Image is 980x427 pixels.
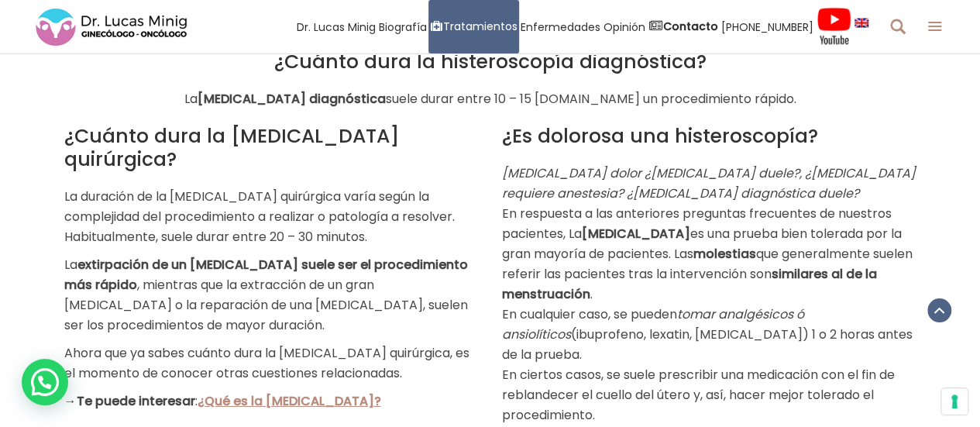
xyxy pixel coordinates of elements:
b: Te puede interesar [77,392,195,410]
span: Tratamientos [443,18,518,36]
span: Dr. Lucas Minig [297,18,376,36]
span: Enfermedades [521,18,600,36]
strong: [MEDICAL_DATA] [582,225,690,243]
p: La duración de la [MEDICAL_DATA] quirúrgica varía según la complejidad del procedimiento a realiz... [64,187,479,247]
a: ¿Qué es la [MEDICAL_DATA]? [198,392,381,410]
p: En respuesta a las anteriores preguntas frecuentes de nuestros pacientes, La es una prueba bien t... [502,164,916,425]
span: [PHONE_NUMBER] [721,18,813,36]
strong: Contacto [663,19,718,34]
em: [MEDICAL_DATA] dolor ¿[MEDICAL_DATA] duele?, ¿[MEDICAL_DATA] requiere anestesia? ¿[MEDICAL_DATA] ... [502,164,916,202]
img: Videos Youtube Ginecología [817,7,851,46]
strong: molestias [693,245,756,263]
button: Sus preferencias de consentimiento para tecnologías de seguimiento [941,388,968,415]
strong: similares al de la menstruación [502,265,877,303]
span: Biografía [379,18,427,36]
strong: extirpación de un [MEDICAL_DATA] suele ser el procedimiento más rápido [64,256,468,294]
p: Ahora que ya sabes cuánto dura la [MEDICAL_DATA] quirúrgica, es el momento de conocer otras cuest... [64,343,479,384]
p: La suele durar entre 10 – 15 [DOMAIN_NAME] un procedimiento rápido. [64,89,916,109]
strong: [MEDICAL_DATA] diagnóstica [198,90,386,108]
p: → : [64,391,479,412]
h2: ¿Es dolorosa una histeroscopía? [502,125,916,148]
h2: ¿Cuánto dura la [MEDICAL_DATA] quirúrgica? [64,125,479,171]
h2: ¿Cuánto dura la histeroscopía diagnóstica? [64,50,916,74]
p: La , mientras que la extracción de un gran [MEDICAL_DATA] o la reparación de una [MEDICAL_DATA], ... [64,255,479,336]
em: tomar analgésicos ó ansiolíticos [502,305,804,343]
img: language english [854,18,868,27]
span: Opinión [603,18,645,36]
